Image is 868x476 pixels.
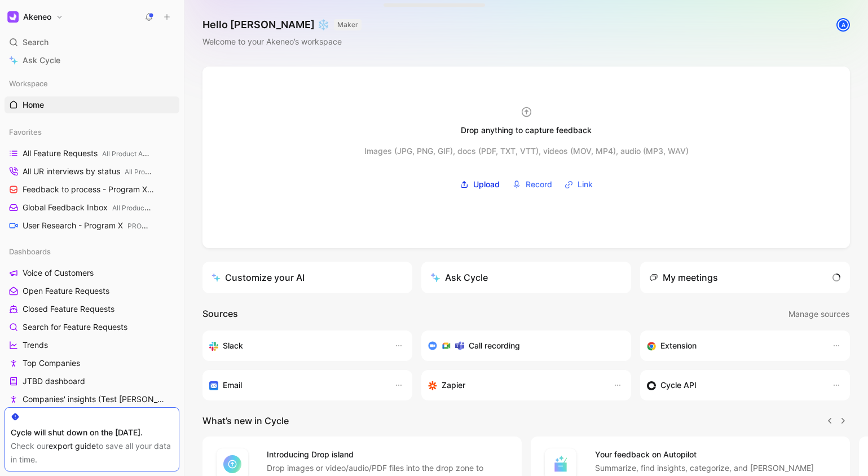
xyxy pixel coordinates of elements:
h1: Akeneo [23,12,51,22]
a: All UR interviews by statusAll Product Areas [5,163,179,180]
a: Top Companies [5,355,179,372]
button: AkeneoAkeneo [5,9,66,25]
a: Global Feedback InboxAll Product Areas [5,199,179,216]
span: Search for Feature Requests [23,321,127,333]
div: Sync customers & send feedback from custom sources. Get inspired by our favorite use case [647,378,821,392]
div: Check our to save all your data in time. [11,439,173,466]
h4: Introducing Drop island [267,448,508,461]
button: Record [508,176,556,193]
h3: Extension [660,339,697,352]
h2: What’s new in Cycle [202,414,289,427]
a: export guide [49,441,96,451]
h3: Cycle API [660,378,697,392]
button: Manage sources [788,307,850,321]
a: Open Feature Requests [5,283,179,299]
a: Companies' insights (Test [PERSON_NAME]) [5,391,179,408]
h2: Sources [202,307,238,321]
div: Record & transcribe meetings from Zoom, Meet & Teams. [428,339,615,352]
span: Voice of Customers [23,267,94,279]
a: JTBD dashboard [5,373,179,390]
span: Workspace [9,78,48,89]
h1: Hello [PERSON_NAME] ❄️ [202,18,362,32]
span: Record [526,178,552,191]
div: Dashboards [5,243,179,260]
a: Closed Feature Requests [5,301,179,318]
div: Ask Cycle [430,271,488,284]
div: Search [5,34,179,51]
h3: Slack [223,339,243,352]
span: Trends [23,340,48,351]
div: Drop anything to capture feedback [461,124,592,137]
div: A [838,19,849,30]
span: Open Feature Requests [23,285,109,297]
label: Upload [456,176,504,193]
span: All Feature Requests [23,148,151,160]
span: All Product Areas [112,204,166,212]
span: Global Feedback Inbox [23,202,152,214]
span: Companies' insights (Test [PERSON_NAME]) [23,394,165,405]
span: Closed Feature Requests [23,303,114,315]
span: Top Companies [23,358,80,369]
div: My meetings [649,271,718,284]
div: Welcome to your Akeneo’s workspace [202,35,362,49]
a: Trends [5,337,179,354]
a: Customize your AI [202,262,412,293]
a: Voice of Customers [5,265,179,281]
div: Cycle will shut down on the [DATE]. [11,426,173,439]
div: Capture feedback from anywhere on the web [647,339,821,352]
span: Home [23,99,44,111]
span: All Product Areas [125,168,179,176]
span: Feedback to process - Program X [23,184,156,196]
span: All Product Areas [102,149,156,158]
img: Akeneo [7,11,19,23]
span: Link [578,178,593,191]
div: DashboardsVoice of CustomersOpen Feature RequestsClosed Feature RequestsSearch for Feature Reques... [5,243,179,408]
button: Link [561,176,597,193]
span: Search [23,36,49,49]
a: All Feature RequestsAll Product Areas [5,145,179,162]
h3: Zapier [442,378,465,392]
span: PROGRAM X [127,222,168,230]
div: Workspace [5,75,179,92]
div: Capture feedback from thousands of sources with Zapier (survey results, recordings, sheets, etc). [428,378,602,392]
div: Favorites [5,124,179,140]
a: Feedback to process - Program XPROGRAM X [5,181,179,198]
div: Customize your AI [212,271,305,284]
div: Sync your customers, send feedback and get updates in Slack [209,339,383,352]
span: Favorites [9,126,42,138]
span: Dashboards [9,246,51,257]
a: Search for Feature Requests [5,319,179,336]
a: Ask Cycle [5,52,179,69]
a: User Research - Program XPROGRAM X [5,217,179,234]
span: Ask Cycle [23,54,60,67]
span: JTBD dashboard [23,376,85,387]
h3: Email [223,378,242,392]
h3: Call recording [469,339,520,352]
span: All UR interviews by status [23,166,154,178]
span: Manage sources [788,307,849,321]
div: Forward emails to your feedback inbox [209,378,383,392]
h4: Your feedback on Autopilot [595,448,836,461]
div: Images (JPG, PNG, GIF), docs (PDF, TXT, VTT), videos (MOV, MP4), audio (MP3, WAV) [364,144,689,158]
a: Home [5,96,179,113]
button: Ask Cycle [421,262,631,293]
span: User Research - Program X [23,220,153,232]
button: MAKER [334,19,362,30]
